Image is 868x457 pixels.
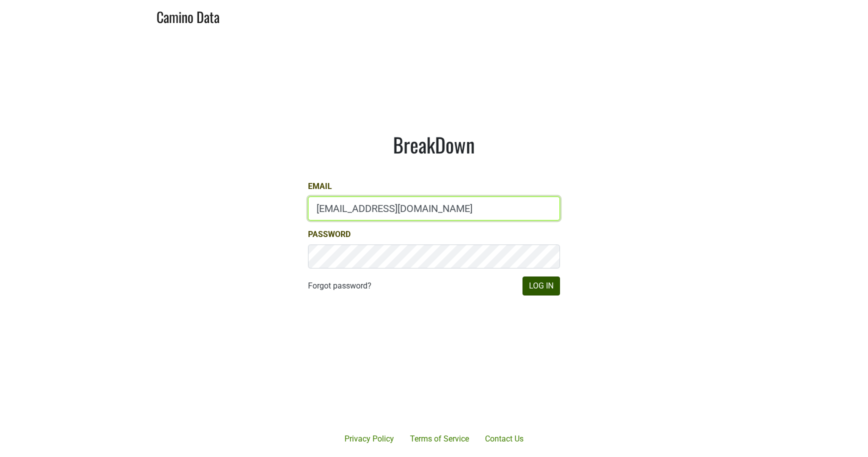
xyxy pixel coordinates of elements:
label: Password [308,228,350,240]
a: Camino Data [156,4,219,27]
a: Privacy Policy [336,429,402,449]
label: Email [308,180,332,192]
a: Contact Us [477,429,531,449]
h1: BreakDown [308,132,560,156]
a: Terms of Service [402,429,477,449]
a: Forgot password? [308,280,371,292]
button: Log In [522,276,560,295]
